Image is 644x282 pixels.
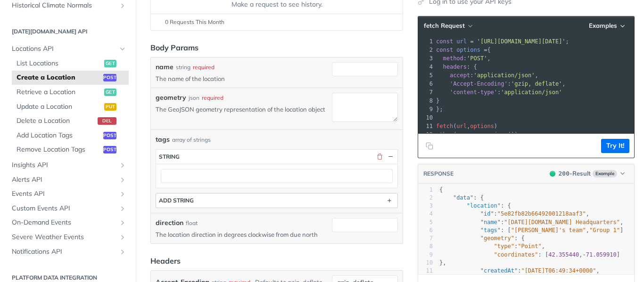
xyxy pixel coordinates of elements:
[423,139,436,153] button: Copy to clipboard
[193,63,215,72] div: required
[418,267,433,275] div: 11
[7,173,129,187] a: Alerts APIShow subpages for Alerts API
[418,259,433,267] div: 10
[12,175,116,185] span: Alerts API
[511,227,586,234] span: "[PERSON_NAME]'s team"
[7,230,129,244] a: Severe Weather EventsShow subpages for Severe Weather Events
[586,21,629,31] button: Examples
[436,123,497,129] span: ( , )
[450,81,508,87] span: 'Accept-Encoding'
[456,47,480,53] span: options
[601,139,629,153] button: Try It!
[12,85,129,99] a: Retrieve a Locationget
[418,186,433,194] div: 1
[582,251,586,258] span: -
[104,103,116,111] span: put
[12,189,116,199] span: Events API
[436,97,439,104] span: }
[439,259,446,266] span: },
[470,38,473,45] span: =
[480,219,501,226] span: "name"
[418,54,434,63] div: 3
[480,210,494,217] span: "id"
[119,219,126,226] button: Show subpages for On-Demand Events
[12,161,116,170] span: Insights API
[559,169,591,178] div: - Result
[418,63,434,71] div: 4
[12,204,116,213] span: Custom Events API
[436,64,477,70] span: : {
[484,47,487,53] span: =
[12,129,129,143] a: Add Location Tagspost
[424,22,465,30] span: fetch Request
[119,248,126,256] button: Show subpages for Notifications API
[439,131,453,138] span: then
[418,218,433,226] div: 5
[156,135,170,145] span: tags
[480,267,518,274] span: "createdAt"
[12,114,129,128] a: Delete a Locationdel
[559,170,570,177] span: 200
[436,89,562,96] span: :
[103,146,116,153] span: post
[12,1,116,10] span: Historical Climate Normals
[156,193,397,208] button: ADD string
[504,219,620,226] span: "[DATE][DOMAIN_NAME] Headquarters"
[418,113,434,122] div: 10
[436,131,518,138] span: . ( . ())
[7,245,129,259] a: Notifications APIShow subpages for Notifications API
[17,102,102,112] span: Update a Location
[418,37,434,46] div: 1
[104,89,116,96] span: get
[418,251,433,259] div: 9
[501,89,562,96] span: 'application/json'
[12,56,129,71] a: List Locationsget
[477,38,566,45] span: '[URL][DOMAIN_NAME][DATE]'
[418,194,433,202] div: 2
[12,100,129,114] a: Update a Locationput
[443,55,463,62] span: method
[439,186,443,193] span: {
[511,81,562,87] span: 'gzip, deflate'
[480,235,514,242] span: "geometry"
[119,190,126,198] button: Show subpages for Events API
[453,194,473,201] span: "data"
[119,2,126,9] button: Show subpages for Historical Climate Normals
[418,97,434,105] div: 8
[589,22,617,30] span: Examples
[150,255,181,266] div: Headers
[436,47,453,53] span: const
[119,45,126,53] button: Hide subpages for Locations API
[17,116,95,126] span: Delete a Location
[436,81,566,87] span: : ,
[436,38,569,45] span: ;
[156,62,173,72] label: name
[156,230,328,239] p: The location direction in degrees clockwise from due north
[418,210,433,218] div: 4
[439,243,545,250] span: : ,
[189,94,199,102] div: json
[186,219,198,227] div: float
[436,47,491,53] span: {
[550,171,555,177] span: 200
[418,105,434,113] div: 9
[7,158,129,172] a: Insights APIShow subpages for Insights API
[474,72,535,79] span: 'application/json'
[494,251,538,258] span: "coordinates"
[545,169,629,178] button: 200200-ResultExample
[104,60,116,67] span: get
[159,153,180,160] div: string
[439,210,589,217] span: : ,
[418,242,433,250] div: 8
[436,106,443,113] span: };
[436,38,453,45] span: const
[418,80,434,88] div: 6
[586,251,617,258] span: 71.059910
[494,243,514,250] span: "type"
[156,105,328,113] p: The GeoJSON geometry representation of the location object
[456,123,467,129] span: url
[7,42,129,56] a: Locations APIHide subpages for Locations API
[202,94,223,102] div: required
[480,131,491,138] span: res
[17,73,101,82] span: Create a Location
